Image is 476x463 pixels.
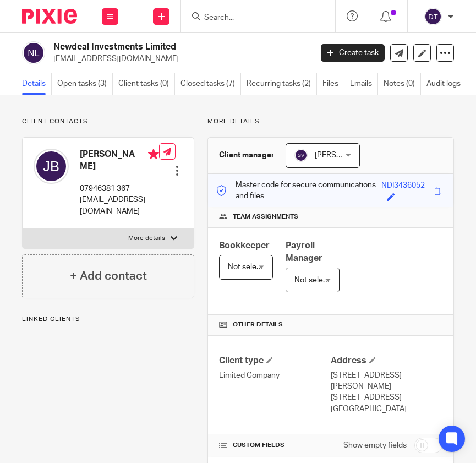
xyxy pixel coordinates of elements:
img: svg%3E [424,8,442,25]
p: [STREET_ADDRESS][PERSON_NAME] [331,370,442,393]
a: Audit logs [426,73,466,95]
p: More details [128,234,165,243]
img: Pixie [22,9,77,24]
a: Client tasks (0) [118,73,175,95]
h4: Address [331,355,442,367]
img: svg%3E [34,149,69,184]
a: Create task [321,44,385,62]
span: Bookkeeper [219,241,270,250]
p: More details [207,117,454,126]
a: Files [322,73,344,95]
label: Show empty fields [343,440,407,451]
div: NDI3436052 [381,180,425,193]
span: Other details [233,320,283,329]
h3: Client manager [219,150,275,161]
a: Emails [350,73,378,95]
a: Closed tasks (7) [180,73,241,95]
p: Linked clients [22,315,194,324]
h4: + Add contact [70,268,147,285]
a: Details [22,73,52,95]
h4: [PERSON_NAME] [80,149,159,172]
p: [EMAIL_ADDRESS][DOMAIN_NAME] [53,53,304,64]
img: svg%3E [22,41,45,64]
p: 07946381 367 [80,183,159,194]
p: Limited Company [219,370,331,381]
span: Payroll Manager [286,241,322,263]
p: [GEOGRAPHIC_DATA] [331,404,442,415]
p: [STREET_ADDRESS] [331,392,442,403]
a: Recurring tasks (2) [247,73,317,95]
span: Not selected [228,263,272,271]
a: Open tasks (3) [57,73,113,95]
p: Master code for secure communications and files [216,179,381,202]
a: Notes (0) [384,73,421,95]
i: Primary [148,149,159,160]
img: svg%3E [294,149,308,162]
p: Client contacts [22,117,194,126]
h4: Client type [219,355,331,367]
input: Search [203,13,302,23]
h4: CUSTOM FIELDS [219,441,331,450]
h2: Newdeal Investments Limited [53,41,254,53]
span: Team assignments [233,213,298,221]
p: [EMAIL_ADDRESS][DOMAIN_NAME] [80,194,159,217]
span: [PERSON_NAME] [315,151,375,159]
span: Not selected [294,276,339,284]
